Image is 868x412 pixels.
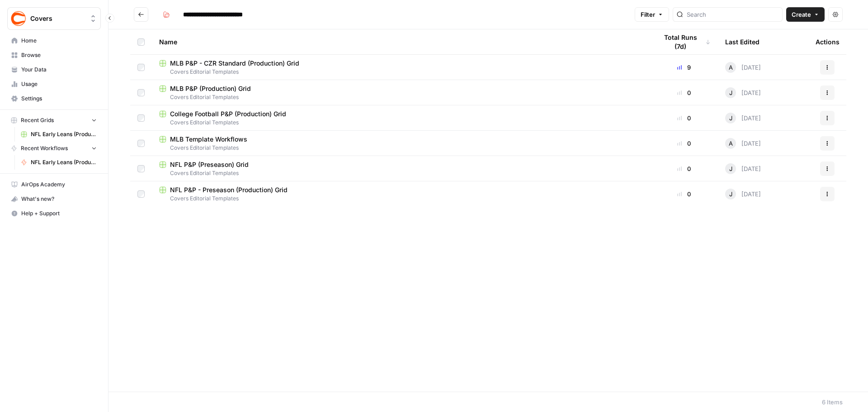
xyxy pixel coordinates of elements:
[792,10,811,19] span: Create
[170,109,286,118] span: College Football P&P (Production) Grid
[657,164,711,173] div: 0
[725,113,761,123] div: [DATE]
[7,192,101,206] button: What's new?
[729,88,732,97] span: J
[31,158,97,166] span: NFL Early Leans (Production)
[159,59,643,76] a: MLB P&P - CZR Standard (Production) GridCovers Editorial Templates
[21,209,97,218] span: Help + Support
[159,84,643,101] a: MLB P&P (Production) GridCovers Editorial Templates
[159,144,643,152] span: Covers Editorial Templates
[159,160,643,177] a: NFL P&P (Preseason) GridCovers Editorial Templates
[7,91,101,106] a: Settings
[21,144,68,152] span: Recent Workflows
[31,130,97,138] span: NFL Early Leans (Production) Grid
[159,68,643,76] span: Covers Editorial Templates
[7,142,101,155] button: Recent Workflows
[170,84,251,93] span: MLB P&P (Production) Grid
[7,177,101,192] a: AirOps Academy
[657,139,711,148] div: 0
[725,62,761,73] div: [DATE]
[657,88,711,97] div: 0
[8,192,100,206] div: What's new?
[822,398,843,407] div: 6 Items
[159,93,643,101] span: Covers Editorial Templates
[170,135,247,144] span: MLB Template Workflows
[641,10,655,19] span: Filter
[725,189,761,199] div: [DATE]
[657,63,711,72] div: 9
[7,114,101,127] button: Recent Grids
[21,180,97,189] span: AirOps Academy
[170,160,249,169] span: NFL P&P (Preseason) Grid
[725,138,761,149] div: [DATE]
[159,185,643,203] a: NFL P&P - Preseason (Production) GridCovers Editorial Templates
[10,10,27,27] img: Covers Logo
[17,155,101,170] a: NFL Early Leans (Production)
[159,135,643,152] a: MLB Template WorkflowsCovers Editorial Templates
[21,66,97,74] span: Your Data
[7,48,101,62] a: Browse
[159,118,643,127] span: Covers Editorial Templates
[7,206,101,221] button: Help + Support
[7,77,101,91] a: Usage
[725,29,759,54] div: Last Edited
[159,109,643,127] a: College Football P&P (Production) GridCovers Editorial Templates
[657,189,711,199] div: 0
[159,194,643,203] span: Covers Editorial Templates
[159,29,643,54] div: Name
[21,95,97,103] span: Settings
[635,7,669,22] button: Filter
[729,189,732,199] span: J
[7,62,101,77] a: Your Data
[657,114,711,123] div: 0
[134,7,148,22] button: Go back
[159,169,643,177] span: Covers Editorial Templates
[170,185,288,194] span: NFL P&P - Preseason (Production) Grid
[657,29,711,54] div: Total Runs (7d)
[725,163,761,174] div: [DATE]
[170,59,299,68] span: MLB P&P - CZR Standard (Production) Grid
[17,127,101,142] a: NFL Early Leans (Production) Grid
[729,164,732,173] span: J
[21,37,97,45] span: Home
[21,116,54,124] span: Recent Grids
[687,10,778,19] input: Search
[729,63,733,72] span: A
[7,33,101,48] a: Home
[21,80,97,88] span: Usage
[725,87,761,98] div: [DATE]
[729,114,732,123] span: J
[729,139,733,148] span: A
[7,7,101,30] button: Workspace: Covers
[21,51,97,59] span: Browse
[786,7,825,22] button: Create
[816,29,840,54] div: Actions
[30,14,85,23] span: Covers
